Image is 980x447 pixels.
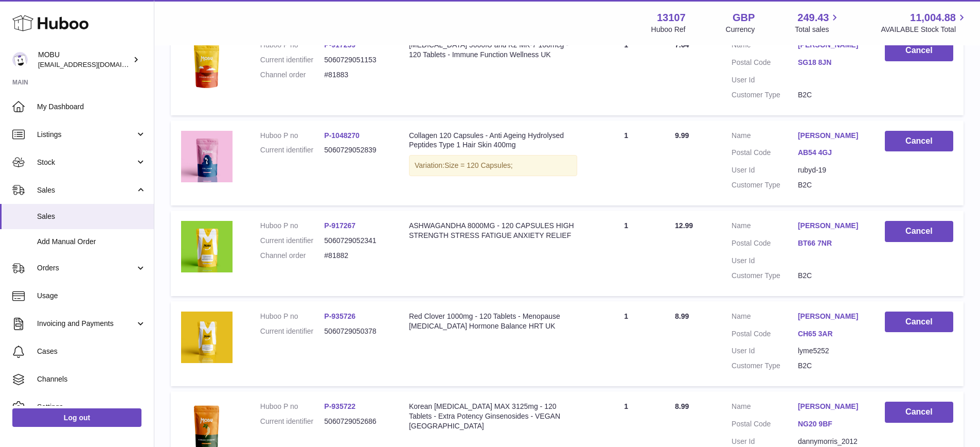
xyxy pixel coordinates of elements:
[587,301,665,387] td: 1
[732,346,798,356] dt: User Id
[37,185,135,195] span: Sales
[37,263,135,273] span: Orders
[37,158,135,167] span: Stock
[260,312,325,321] dt: Huboo P no
[324,55,388,65] dd: 5060729051153
[795,25,841,35] span: Total sales
[798,312,864,321] a: [PERSON_NAME]
[37,102,146,112] span: My Dashboard
[409,402,577,431] div: Korean [MEDICAL_DATA] MAX 3125mg - 120 Tablets - Extra Potency Ginsenosides - VEGAN [GEOGRAPHIC_D...
[732,402,798,414] dt: Name
[885,221,953,242] button: Cancel
[675,131,689,140] span: 9.99
[324,41,355,49] a: P-917259
[732,165,798,175] dt: User Id
[260,417,325,426] dt: Current identifier
[37,237,146,247] span: Add Manual Order
[260,251,325,261] dt: Channel order
[798,180,864,190] dd: B2C
[324,326,388,336] dd: 5060729050378
[798,221,864,231] a: [PERSON_NAME]
[732,271,798,281] dt: Customer Type
[444,161,513,169] span: Size = 120 Capsules;
[797,11,829,25] span: 249.43
[732,361,798,371] dt: Customer Type
[732,221,798,233] dt: Name
[409,155,577,176] div: Variation:
[798,419,864,429] a: NG20 9BF
[798,90,864,100] dd: B2C
[675,312,689,320] span: 8.99
[260,236,325,246] dt: Current identifier
[260,145,325,155] dt: Current identifier
[324,221,355,230] a: P-917267
[798,271,864,281] dd: B2C
[181,312,233,363] img: $_57.PNG
[732,148,798,160] dt: Postal Code
[324,312,355,320] a: P-935726
[260,402,325,411] dt: Huboo P no
[732,312,798,324] dt: Name
[37,212,146,221] span: Sales
[798,402,864,411] a: [PERSON_NAME]
[732,131,798,143] dt: Name
[324,236,388,246] dd: 5060729052341
[885,312,953,333] button: Cancel
[910,11,956,25] span: 11,004.88
[726,25,755,35] div: Currency
[732,58,798,70] dt: Postal Code
[260,131,325,141] dt: Huboo P no
[409,40,577,60] div: [MEDICAL_DATA] 5000IU and K2 MK-7 100mcg - 120 Tablets - Immune Function Wellness UK
[675,41,689,49] span: 7.64
[37,319,135,329] span: Invoicing and Payments
[324,251,388,261] dd: #81882
[181,131,233,182] img: $_57.PNG
[37,291,146,301] span: Usage
[37,130,135,140] span: Listings
[798,165,864,175] dd: rubyd-19
[732,437,798,446] dt: User Id
[798,148,864,158] a: AB54 4GJ
[798,238,864,248] a: BT66 7NR
[732,90,798,100] dt: Customer Type
[732,75,798,85] dt: User Id
[324,70,388,80] dd: #81883
[409,131,577,150] div: Collagen 120 Capsules - Anti Ageing Hydrolysed Peptides Type 1 Hair Skin 400mg
[885,402,953,423] button: Cancel
[651,25,686,35] div: Huboo Ref
[260,221,325,231] dt: Huboo P no
[260,326,325,336] dt: Current identifier
[675,221,693,230] span: 12.99
[181,40,233,92] img: $_57.PNG
[260,55,325,65] dt: Current identifier
[732,419,798,432] dt: Postal Code
[324,402,355,410] a: P-935722
[657,11,686,25] strong: 13107
[732,40,798,53] dt: Name
[587,30,665,115] td: 1
[798,58,864,67] a: SG18 8JN
[732,329,798,341] dt: Postal Code
[37,374,146,384] span: Channels
[409,312,577,331] div: Red Clover 1000mg - 120 Tablets - Menopause [MEDICAL_DATA] Hormone Balance HRT UK
[732,238,798,251] dt: Postal Code
[732,256,798,266] dt: User Id
[37,402,146,412] span: Settings
[885,40,953,61] button: Cancel
[798,329,864,339] a: CH65 3AR
[324,131,360,140] a: P-1048270
[885,131,953,152] button: Cancel
[798,361,864,371] dd: B2C
[675,402,689,410] span: 8.99
[587,211,665,296] td: 1
[733,11,755,25] strong: GBP
[881,11,968,35] a: 11,004.88 AVAILABLE Stock Total
[587,121,665,206] td: 1
[12,52,28,67] img: mo@mobu.co.uk
[38,60,151,68] span: [EMAIL_ADDRESS][DOMAIN_NAME]
[37,347,146,356] span: Cases
[798,437,864,446] dd: dannymorris_2012
[38,50,131,70] div: MOBU
[260,70,325,80] dt: Channel order
[181,221,233,272] img: $_57.PNG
